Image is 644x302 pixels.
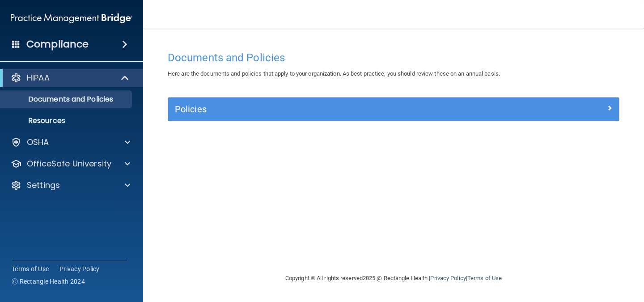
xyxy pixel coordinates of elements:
a: Settings [11,180,130,191]
a: Policies [175,102,612,116]
p: Resources [6,116,128,125]
p: Documents and Policies [6,95,128,104]
h4: Documents and Policies [168,52,619,64]
a: OSHA [11,137,130,148]
div: Copyright © All rights reserved 2025 @ Rectangle Health | | [230,264,557,293]
h4: Compliance [26,38,89,51]
a: Privacy Policy [59,264,100,273]
p: OSHA [27,137,49,148]
span: Ⓒ Rectangle Health 2024 [12,277,85,286]
a: Privacy Policy [430,275,466,281]
a: OfficeSafe University [11,158,130,169]
a: Terms of Use [467,275,502,281]
a: Terms of Use [12,264,49,273]
p: Settings [27,180,60,191]
p: HIPAA [27,72,50,83]
a: HIPAA [11,72,130,83]
p: OfficeSafe University [27,158,111,169]
h5: Policies [175,104,500,114]
img: PMB logo [11,9,132,27]
span: Here are the documents and policies that apply to your organization. As best practice, you should... [168,70,500,77]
